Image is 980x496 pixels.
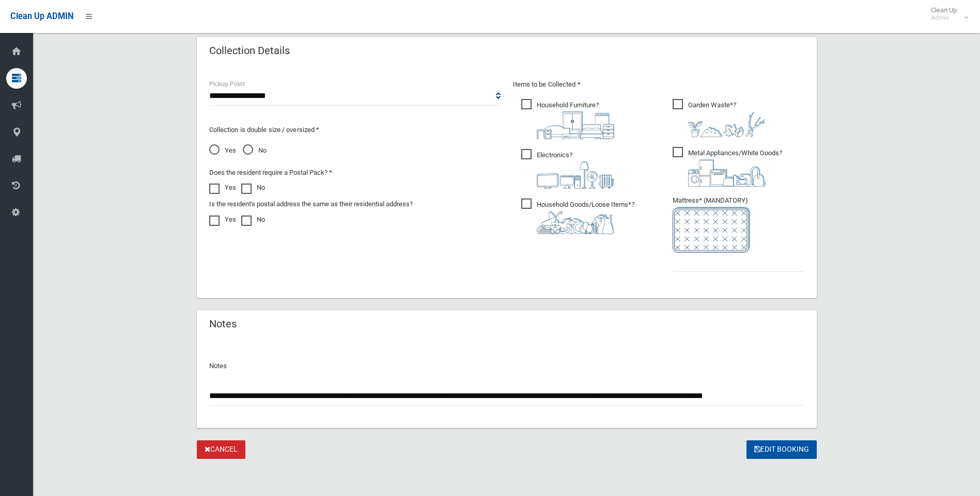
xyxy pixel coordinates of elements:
label: Does the resident require a Postal Pack? * [209,167,332,179]
img: 394712a680b73dbc3d2a6a3a7ffe5a07.png [537,161,614,189]
label: No [241,181,265,194]
i: ? [688,101,766,137]
label: Yes [209,213,236,226]
img: aa9efdbe659d29b613fca23ba79d85cb.png [537,111,614,139]
span: Garden Waste* [673,99,766,137]
button: Edit Booking [746,440,817,459]
i: ? [537,101,614,139]
span: Mattress* (MANDATORY) [673,196,804,253]
img: b13cc3517677393f34c0a387616ef184.png [537,211,614,234]
span: Metal Appliances/White Goods [673,147,782,187]
p: Notes [209,360,804,372]
span: Clean Up [926,6,967,22]
img: e7408bece873d2c1783593a074e5cb2f.png [673,207,750,253]
i: ? [688,149,782,187]
p: Items to be Collected * [513,78,804,91]
i: ? [537,151,614,189]
a: Cancel [197,440,245,459]
img: 36c1b0289cb1767239cdd3de9e694f19.png [688,159,766,187]
header: Notes [197,314,249,334]
span: Household Goods/Loose Items* [521,199,634,234]
span: Clean Up ADMIN [10,11,73,21]
span: Electronics [521,149,614,189]
img: 4fd8a5c772b2c999c83690221e5242e0.png [688,111,766,137]
span: Household Furniture [521,99,614,139]
span: Yes [209,144,236,157]
p: Collection is double size / oversized * [209,124,501,136]
i: ? [537,201,634,234]
small: Admin [931,14,957,22]
header: Collection Details [197,41,302,61]
span: No [243,144,267,157]
label: Yes [209,181,236,194]
label: Is the resident's postal address the same as their residential address? [209,198,413,210]
label: No [241,213,265,226]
